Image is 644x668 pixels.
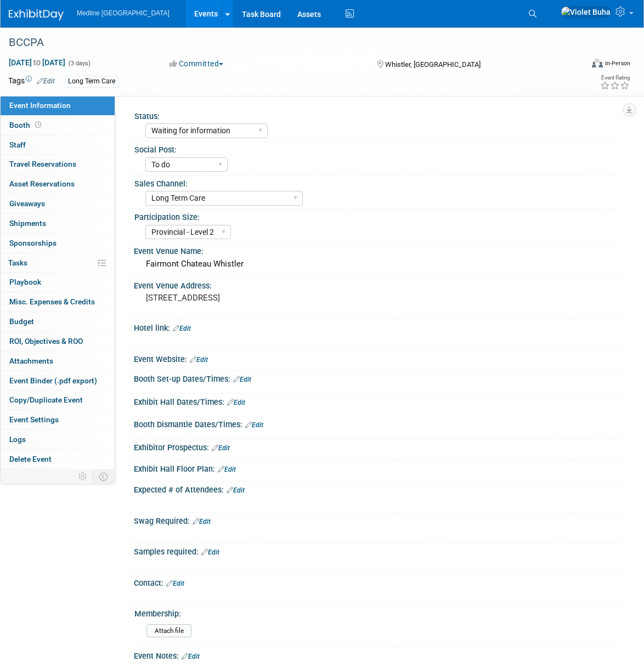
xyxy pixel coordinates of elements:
span: Booth [9,121,43,129]
div: Samples required: [134,544,622,558]
span: Budget [9,317,34,326]
div: Contact: [134,575,622,589]
a: Shipments [1,214,115,233]
span: (3 days) [67,60,91,67]
div: Expected # of Attendees: [134,482,622,496]
a: Edit [212,444,230,452]
td: Tags [8,75,55,88]
a: Event Settings [1,410,115,429]
a: Copy/Duplicate Event [1,390,115,410]
a: Travel Reservations [1,155,115,174]
span: Event Binder (.pdf export) [9,376,97,385]
span: Misc. Expenses & Credits [9,297,95,306]
button: Committed [166,58,228,69]
a: Budget [1,312,115,331]
span: [DATE] [DATE] [8,58,66,67]
div: Event Rating [600,75,630,81]
span: Sponsorships [9,239,57,247]
span: Booth not reserved yet [33,121,43,129]
a: ROI, Objectives & ROO [1,332,115,351]
div: Social Post: [134,141,617,155]
a: Staff [1,135,115,155]
div: Booth Set-up Dates/Times: [134,371,622,385]
a: Edit [193,518,211,525]
span: to [32,58,42,67]
span: ROI, Objectives & ROO [9,337,83,346]
span: Whistler, [GEOGRAPHIC_DATA] [385,60,481,69]
a: Logs [1,430,115,449]
td: Toggle Event Tabs [93,469,115,484]
span: Travel Reservations [9,160,76,168]
div: Fairmont Chateau Whistler [142,256,614,273]
a: Delete Event [1,450,115,469]
div: Membership: [134,605,617,619]
div: BCCPA [5,33,569,53]
a: Edit [245,421,263,429]
pre: [STREET_ADDRESS] [146,293,325,303]
a: Edit [233,376,251,383]
a: Event Binder (.pdf export) [1,371,115,390]
span: Event Information [9,101,71,110]
a: Booth [1,116,115,135]
a: Edit [227,486,245,494]
div: Exhibit Hall Dates/Times: [134,394,622,408]
a: Giveaways [1,194,115,213]
div: Participation Size: [134,209,617,223]
span: Playbook [9,278,41,286]
div: Event Notes: [134,648,622,662]
img: Format-Inperson.png [592,59,603,67]
a: Edit [166,580,184,587]
div: Sales Channel: [134,176,617,189]
div: Status: [134,108,617,122]
a: Edit [227,399,245,406]
a: Event Information [1,96,115,115]
div: Swag Required: [134,513,622,527]
a: Asset Reservations [1,174,115,194]
img: ExhibitDay [9,9,64,20]
a: Edit [218,466,236,473]
div: Exhibit Hall Floor Plan: [134,461,622,475]
img: Violet Buha [561,6,611,18]
div: Event Website: [134,351,622,365]
span: Delete Event [9,455,52,463]
div: Event Format [534,57,631,73]
a: Edit [173,325,191,332]
a: Edit [190,356,208,364]
span: Tasks [8,258,27,267]
a: Tasks [1,253,115,273]
span: Copy/Duplicate Event [9,395,83,404]
span: Staff [9,140,26,149]
a: Playbook [1,273,115,292]
td: Personalize Event Tab Strip [74,469,93,484]
a: Edit [37,77,55,85]
span: Medline [GEOGRAPHIC_DATA] [77,9,170,17]
div: In-Person [605,59,630,67]
span: Attachments [9,356,53,365]
div: Long Term Care [65,76,118,87]
div: Event Venue Name: [134,243,622,257]
span: Asset Reservations [9,179,75,188]
a: Misc. Expenses & Credits [1,292,115,312]
div: Hotel link: [134,320,622,334]
span: Shipments [9,219,46,228]
span: Event Settings [9,415,59,424]
div: Booth Dismantle Dates/Times: [134,416,622,431]
div: Exhibitor Prospectus: [134,439,622,454]
span: Logs [9,435,26,444]
a: Sponsorships [1,234,115,253]
a: Attachments [1,352,115,371]
a: Edit [201,548,219,556]
span: Giveaways [9,199,45,208]
div: Event Venue Address: [134,278,622,291]
a: Edit [182,653,200,660]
